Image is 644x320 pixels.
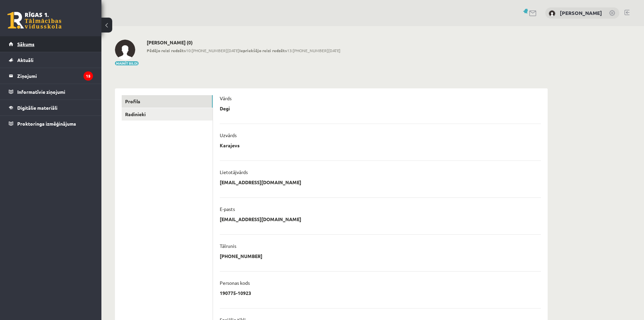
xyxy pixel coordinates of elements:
i: 15 [84,71,93,81]
span: Aktuāli [17,57,33,63]
p: Vārds [220,95,232,101]
p: Lietotājvārds [220,169,248,175]
img: Degi Karajevs [115,40,135,60]
p: Uzvārds [220,132,237,138]
img: Degi Karajevs [549,10,555,17]
p: Personas kods [220,280,250,286]
legend: Informatīvie ziņojumi [17,84,93,100]
a: Informatīvie ziņojumi [9,84,93,100]
a: Sākums [9,36,93,52]
a: Radinieki [122,108,213,121]
a: [PERSON_NAME] [560,9,602,16]
p: [EMAIL_ADDRESS][DOMAIN_NAME] [220,179,301,185]
span: Sākums [17,41,34,47]
a: Proktoringa izmēģinājums [9,116,93,131]
a: Digitālie materiāli [9,100,93,115]
p: E-pasts [220,206,235,212]
h2: [PERSON_NAME] (0) [147,40,340,45]
span: Proktoringa izmēģinājums [17,121,76,127]
span: Digitālie materiāli [17,105,57,111]
a: Rīgas 1. Tālmācības vidusskola [7,12,62,29]
button: Mainīt bildi [115,61,139,65]
b: Pēdējo reizi redzēts [147,48,186,53]
p: [EMAIL_ADDRESS][DOMAIN_NAME] [220,216,301,222]
span: 10:[PHONE_NUMBER][DATE] 13:[PHONE_NUMBER][DATE] [147,47,340,54]
a: Aktuāli [9,52,93,68]
p: Karajevs [220,142,240,148]
legend: Ziņojumi [17,68,93,84]
p: Degi [220,105,230,111]
p: [PHONE_NUMBER] [220,253,262,259]
a: Ziņojumi15 [9,68,93,84]
p: Tālrunis [220,243,236,249]
p: 190775-10923 [220,290,251,296]
a: Profils [122,95,213,108]
b: Iepriekšējo reizi redzēts [239,48,287,53]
